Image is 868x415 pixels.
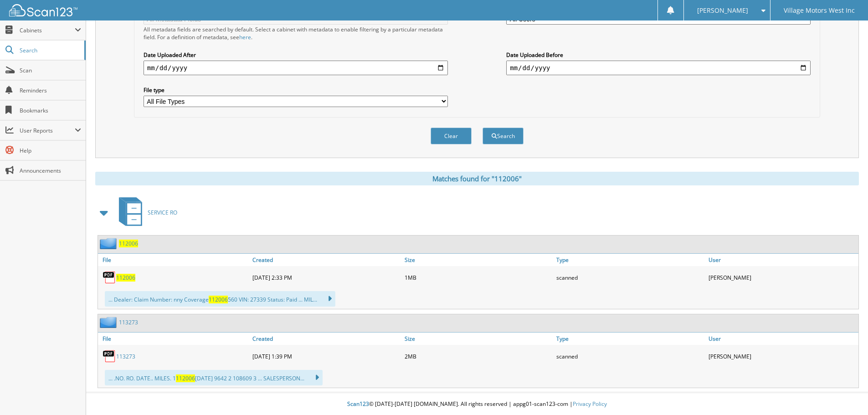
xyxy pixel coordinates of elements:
[402,268,555,287] div: 1MB
[706,333,858,345] a: User
[20,127,75,134] span: User Reports
[554,347,706,365] div: scanned
[483,128,524,144] button: Search
[347,400,369,408] span: Scan123
[144,51,448,59] label: Date Uploaded After
[239,33,251,41] a: here
[113,195,177,231] a: SERVICE RO
[554,254,706,266] a: Type
[20,26,75,34] span: Cabinets
[402,254,555,266] a: Size
[20,107,81,114] span: Bookmarks
[250,268,402,287] div: [DATE] 2:33 PM
[706,254,858,266] a: User
[573,400,607,408] a: Privacy Policy
[20,167,81,174] span: Announcements
[431,128,472,144] button: Clear
[402,333,555,345] a: Size
[506,51,811,59] label: Date Uploaded Before
[506,61,811,75] input: end
[554,268,706,287] div: scanned
[20,67,81,74] span: Scan
[98,333,250,345] a: File
[103,271,116,284] img: PDF.png
[402,347,555,365] div: 2MB
[706,347,858,365] div: [PERSON_NAME]
[116,274,135,282] a: 112006
[20,46,80,54] span: Search
[697,8,748,13] span: [PERSON_NAME]
[554,333,706,345] a: Type
[95,172,859,185] div: Matches found for "112006"
[119,240,138,247] a: 112006
[250,254,402,266] a: Created
[105,370,323,385] div: ... .NO. RO. DATE.. MILES. 1 [DATE] 9642 2 108609 3 ... SALESPERSON...
[250,347,402,365] div: [DATE] 1:39 PM
[706,268,858,287] div: [PERSON_NAME]
[100,317,119,328] img: folder2.png
[103,349,116,363] img: PDF.png
[148,209,177,216] span: SERVICE RO
[144,61,448,75] input: start
[176,374,195,382] span: 112006
[116,353,135,360] a: 113273
[20,147,81,154] span: Help
[209,296,228,303] span: 112006
[144,26,448,41] div: All metadata fields are searched by default. Select a cabinet with metadata to enable filtering b...
[98,254,250,266] a: File
[100,238,119,249] img: folder2.png
[250,333,402,345] a: Created
[20,87,81,94] span: Reminders
[784,8,855,13] span: Village Motors West Inc
[105,291,335,307] div: ... Dealer: Claim Number: nny Coverage 560 VIN: 27339 Status: Paid ... MIL...
[9,4,77,16] img: scan123-logo-white.svg
[144,86,448,94] label: File type
[119,318,138,326] a: 113273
